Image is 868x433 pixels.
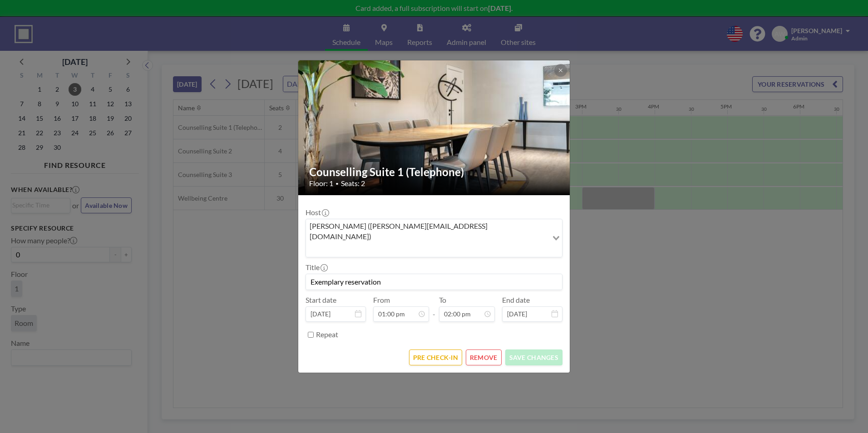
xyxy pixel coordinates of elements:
span: [PERSON_NAME] ([PERSON_NAME][EMAIL_ADDRESS][DOMAIN_NAME]) [308,221,546,241]
label: End date [502,295,530,305]
button: PRE CHECK-IN [409,349,462,365]
input: (No title) [306,274,562,290]
label: Repeat [316,330,338,339]
h2: Counselling Suite 1 (Telephone) [309,165,560,179]
button: SAVE CHANGES [505,349,562,365]
input: Search for option [307,243,547,255]
button: REMOVE [466,349,502,365]
img: 537.jpg [298,37,571,219]
span: Seats: 2 [341,179,365,188]
div: Search for option [306,219,562,257]
span: - [433,299,435,319]
label: To [439,295,446,305]
label: Host [306,208,328,217]
label: From [373,295,390,305]
span: Floor: 1 [309,179,333,188]
span: • [335,180,339,187]
label: Start date [306,295,336,305]
label: Title [306,263,327,272]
